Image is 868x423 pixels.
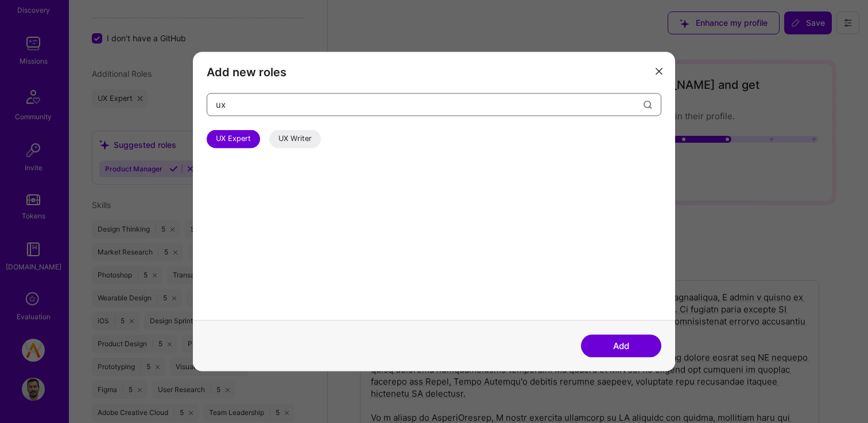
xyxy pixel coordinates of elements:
[216,90,644,119] input: Search...
[193,52,675,371] div: modal
[269,130,321,148] div: UX Writer
[644,100,652,109] i: icon Search
[207,130,260,148] div: UX Expert
[207,65,661,79] h3: Add new roles
[581,335,661,358] button: Add
[656,68,662,75] i: icon Close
